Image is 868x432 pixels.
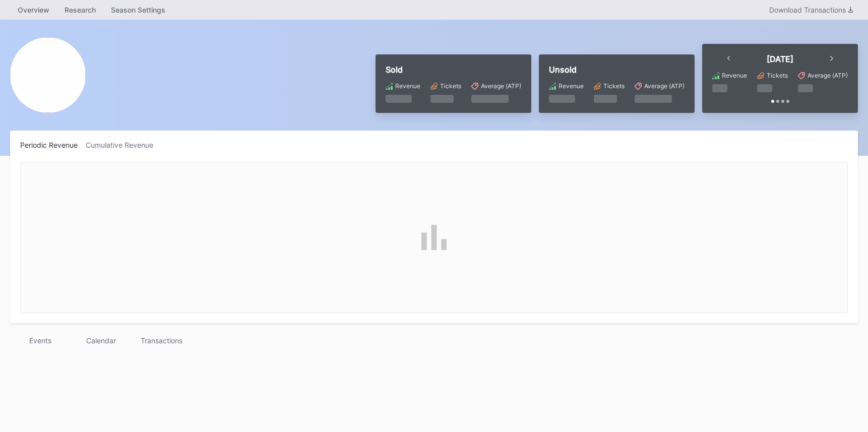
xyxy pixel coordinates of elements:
[722,72,747,79] div: Revenue
[131,333,192,348] div: Transactions
[644,82,685,90] div: Average (ATP)
[10,3,57,17] a: Overview
[767,54,793,64] div: [DATE]
[481,82,521,90] div: Average (ATP)
[386,65,521,75] div: Sold
[395,82,420,90] div: Revenue
[57,3,103,17] a: Research
[767,72,788,79] div: Tickets
[549,65,685,75] div: Unsold
[603,82,625,90] div: Tickets
[86,141,161,149] div: Cumulative Revenue
[559,82,584,90] div: Revenue
[103,3,173,17] a: Season Settings
[440,82,461,90] div: Tickets
[764,3,858,17] button: Download Transactions
[10,333,71,348] div: Events
[20,141,86,149] div: Periodic Revenue
[808,72,848,79] div: Average (ATP)
[769,6,853,14] div: Download Transactions
[71,333,131,348] div: Calendar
